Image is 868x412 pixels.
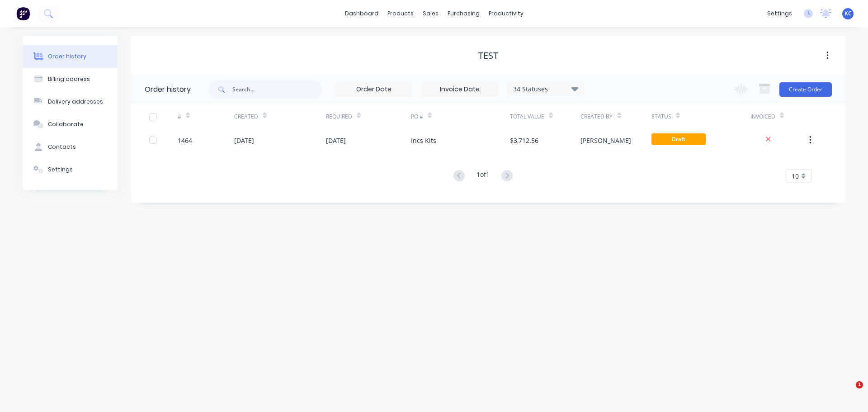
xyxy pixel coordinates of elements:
[411,113,423,121] div: PO #
[234,136,254,145] div: [DATE]
[48,120,84,128] div: Collaborate
[48,166,73,174] div: Settings
[23,158,118,181] button: Settings
[837,381,859,403] iframe: Intercom live chat
[763,7,797,20] div: settings
[145,84,191,95] div: Order history
[484,7,528,20] div: productivity
[23,113,118,136] button: Collaborate
[48,75,90,83] div: Billing address
[234,104,326,129] div: Created
[792,171,799,181] span: 10
[422,83,498,96] input: Invoice Date
[580,104,651,129] div: Created By
[326,136,346,145] div: [DATE]
[411,104,510,129] div: PO #
[750,104,807,129] div: Invoiced
[750,113,775,121] div: Invoiced
[651,133,706,145] span: Draft
[651,113,671,121] div: Status
[178,136,192,145] div: 1464
[478,50,498,61] div: Test
[178,113,181,121] div: #
[23,45,118,68] button: Order history
[779,82,832,97] button: Create Order
[510,104,580,129] div: Total Value
[580,136,631,145] div: [PERSON_NAME]
[48,52,86,61] div: Order history
[411,136,436,145] div: Incs Kits
[48,98,103,106] div: Delivery addresses
[23,90,118,113] button: Delivery addresses
[326,113,352,121] div: Required
[856,381,863,388] span: 1
[178,104,234,129] div: #
[16,7,30,20] img: Factory
[510,136,538,145] div: $3,712.56
[418,7,443,20] div: sales
[651,104,750,129] div: Status
[326,104,411,129] div: Required
[508,84,584,94] div: 34 Statuses
[844,9,852,18] span: KC
[232,81,322,99] input: Search...
[383,7,418,20] div: products
[443,7,484,20] div: purchasing
[510,113,544,121] div: Total Value
[580,113,613,121] div: Created By
[336,83,412,96] input: Order Date
[476,170,490,183] div: 1 of 1
[340,7,383,20] a: dashboard
[23,68,118,90] button: Billing address
[234,113,258,121] div: Created
[48,143,76,151] div: Contacts
[23,136,118,158] button: Contacts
